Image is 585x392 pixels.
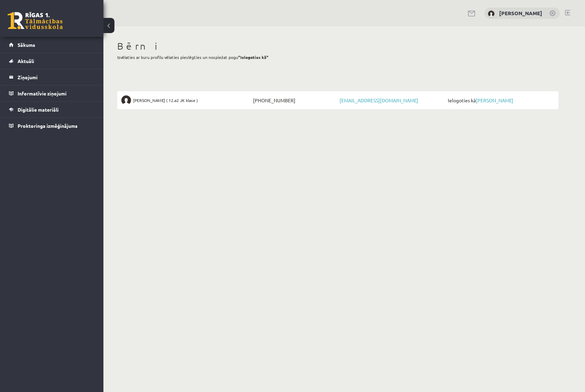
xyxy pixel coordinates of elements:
span: [PERSON_NAME] ( 12.a2 JK klase ) [133,95,198,105]
img: Rebeka Trofimova [121,95,131,105]
span: Ielogoties kā [446,95,554,105]
b: "Ielogoties kā" [238,54,269,60]
a: [EMAIL_ADDRESS][DOMAIN_NAME] [340,97,418,103]
span: Aktuāli [18,58,34,64]
legend: Ziņojumi [18,69,95,85]
a: Sākums [9,37,95,53]
img: Igors Trofimovs [488,10,495,17]
a: [PERSON_NAME] [499,10,542,17]
span: Proktoringa izmēģinājums [18,123,78,129]
span: Digitālie materiāli [18,106,59,113]
span: [PHONE_NUMBER] [251,95,338,105]
a: Rīgas 1. Tālmācības vidusskola [8,12,63,29]
a: Digitālie materiāli [9,102,95,117]
a: [PERSON_NAME] [476,97,513,103]
p: Izvēlaties ar kuru profilu vēlaties pieslēgties un nospiežat pogu [117,54,558,60]
a: Informatīvie ziņojumi [9,85,95,101]
h1: Bērni [117,40,558,52]
a: Ziņojumi [9,69,95,85]
span: Sākums [18,42,35,48]
a: Aktuāli [9,53,95,69]
a: Proktoringa izmēģinājums [9,118,95,134]
legend: Informatīvie ziņojumi [18,85,95,101]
